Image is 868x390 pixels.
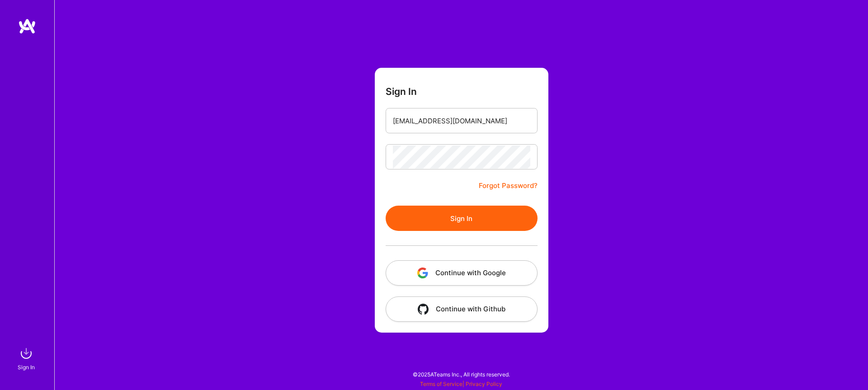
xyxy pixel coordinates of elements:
img: sign in [17,344,35,362]
h3: Sign In [386,86,417,97]
button: Continue with Github [386,296,538,322]
button: Sign In [386,206,538,231]
a: Forgot Password? [479,180,538,191]
a: sign inSign In [19,344,35,372]
div: © 2025 ATeams Inc., All rights reserved. [54,363,868,385]
button: Continue with Google [386,260,538,286]
div: Sign In [18,362,35,372]
span: | [420,381,502,387]
img: logo [18,18,36,34]
img: icon [418,304,429,315]
a: Terms of Service [420,381,462,387]
a: Privacy Policy [466,381,502,387]
img: icon [417,268,428,278]
input: Email... [393,109,530,132]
